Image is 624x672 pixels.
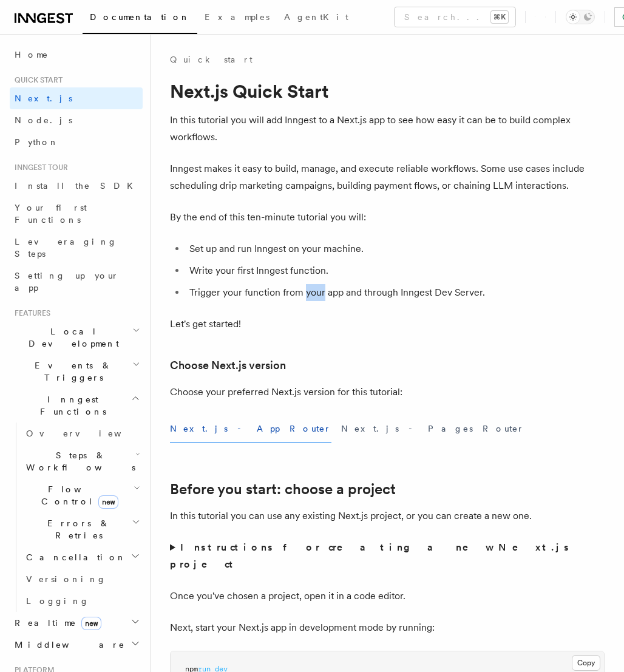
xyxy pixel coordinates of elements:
a: Node.js [10,109,143,131]
button: Next.js - Pages Router [341,415,524,443]
button: Errors & Retries [21,512,143,546]
button: Realtimenew [10,612,143,634]
span: Errors & Retries [21,517,132,541]
span: Quick start [10,75,63,85]
span: Cancellation [21,551,126,563]
a: Examples [197,4,277,33]
a: Versioning [21,568,143,590]
button: Cancellation [21,546,143,568]
p: By the end of this ten-minute tutorial you will: [170,209,605,226]
p: Let's get started! [170,316,605,333]
span: Versioning [26,574,106,584]
span: Steps & Workflows [21,449,135,473]
span: Flow Control [21,483,134,507]
a: Leveraging Steps [10,231,143,265]
a: Logging [21,590,143,612]
li: Write your first Inngest function. [186,262,605,279]
span: Home [15,49,49,61]
p: In this tutorial you will add Inngest to a Next.js app to see how easy it can be to build complex... [170,112,605,146]
span: Logging [26,596,89,606]
span: Inngest tour [10,163,68,172]
span: Leveraging Steps [15,237,117,259]
button: Copy [572,655,600,671]
span: new [98,495,118,509]
a: AgentKit [277,4,356,33]
span: Documentation [90,12,190,22]
span: Overview [26,429,151,438]
a: Home [10,44,143,66]
span: Features [10,308,50,318]
span: Install the SDK [15,181,140,191]
p: Next, start your Next.js app in development mode by running: [170,619,605,636]
span: Your first Functions [15,203,87,225]
strong: Instructions for creating a new Next.js project [170,541,571,570]
span: Middleware [10,639,125,651]
button: Search...⌘K [395,7,515,27]
button: Next.js - App Router [170,415,331,443]
p: Once you've chosen a project, open it in a code editor. [170,588,605,605]
span: Local Development [10,325,132,350]
a: Overview [21,423,143,444]
span: Realtime [10,617,101,629]
button: Steps & Workflows [21,444,143,478]
button: Local Development [10,321,143,355]
button: Toggle dark mode [566,10,595,24]
a: Quick start [170,53,253,66]
summary: Instructions for creating a new Next.js project [170,539,605,573]
button: Events & Triggers [10,355,143,389]
span: AgentKit [284,12,348,22]
p: In this tutorial you can use any existing Next.js project, or you can create a new one. [170,507,605,524]
button: Middleware [10,634,143,656]
a: Before you start: choose a project [170,481,396,498]
span: Node.js [15,115,72,125]
p: Inngest makes it easy to build, manage, and execute reliable workflows. Some use cases include sc... [170,160,605,194]
a: Documentation [83,4,197,34]
p: Choose your preferred Next.js version for this tutorial: [170,384,605,401]
a: Choose Next.js version [170,357,286,374]
a: Your first Functions [10,197,143,231]
a: Next.js [10,87,143,109]
button: Inngest Functions [10,389,143,423]
span: Events & Triggers [10,359,132,384]
span: Inngest Functions [10,393,131,418]
div: Inngest Functions [10,423,143,612]
span: Setting up your app [15,271,119,293]
span: Python [15,137,59,147]
span: Examples [205,12,270,22]
a: Install the SDK [10,175,143,197]
h1: Next.js Quick Start [170,80,605,102]
li: Trigger your function from your app and through Inngest Dev Server. [186,284,605,301]
a: Python [10,131,143,153]
li: Set up and run Inngest on your machine. [186,240,605,257]
span: Next.js [15,93,72,103]
a: Setting up your app [10,265,143,299]
span: new [81,617,101,630]
kbd: ⌘K [491,11,508,23]
button: Flow Controlnew [21,478,143,512]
